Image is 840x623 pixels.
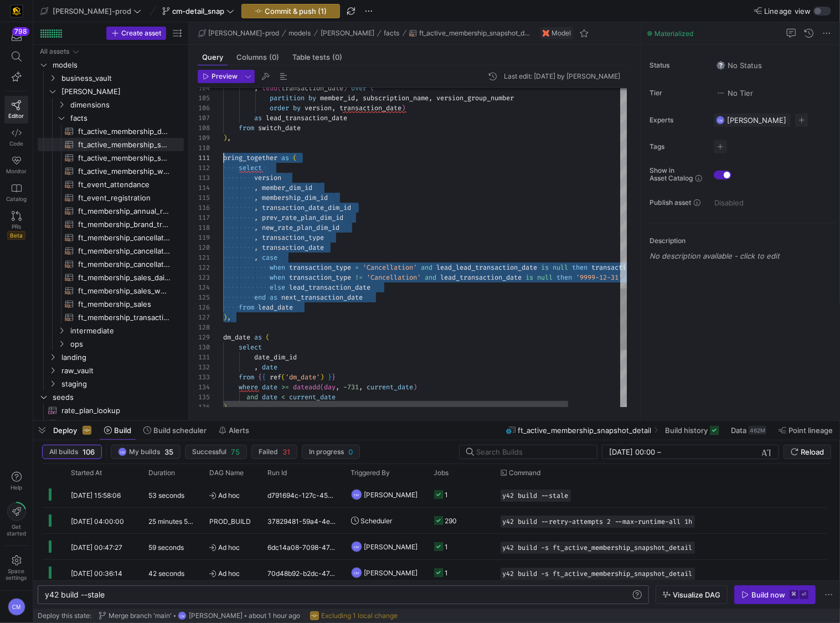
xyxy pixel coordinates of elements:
[572,263,588,272] span: then
[318,27,377,40] button: [PERSON_NAME]
[198,223,210,233] div: 118
[236,54,279,61] span: Columns
[7,523,26,537] span: Get started
[332,104,336,112] span: ,
[262,213,343,222] span: prev_rate_plan_dim_id
[38,311,184,324] div: Press SPACE to select this row.
[42,445,102,459] button: All builds106
[436,263,537,272] span: lead_lead_transaction_date
[118,447,127,456] div: CM
[38,271,184,284] div: Press SPACE to select this row.
[270,293,277,302] span: as
[419,29,531,37] span: ft_active_membership_snapshot_detail
[591,263,653,272] span: transaction_date
[321,612,398,620] span: Excluding 1 local change
[4,207,28,244] a: PRsBeta
[258,373,262,382] span: {
[38,178,184,191] a: ft_event_attendance​​​​​​​​​​
[38,258,184,271] a: ft_membership_cancellations​​​​​​​​​​
[202,54,223,61] span: Query
[254,243,258,252] span: ,
[270,263,285,272] span: when
[198,292,210,302] div: 125
[254,353,297,362] span: date_dim_id
[223,313,227,322] span: )
[270,283,285,292] span: else
[38,45,184,58] div: Press SPACE to select this row.
[96,609,303,623] button: Merge branch 'main'CM[PERSON_NAME]about 1 hour ago
[38,218,184,231] div: Press SPACE to select this row.
[254,183,258,192] span: ,
[665,426,708,435] span: Build history
[384,29,400,37] span: facts
[556,273,572,282] span: then
[231,447,240,456] span: 75
[38,284,184,297] a: ft_membership_sales_weekly_forecast​​​​​​​​​​
[440,273,522,282] span: lead_transaction_date
[198,322,210,332] div: 128
[198,302,210,312] div: 126
[262,223,339,232] span: new_rate_plan_dim_id
[38,404,184,417] a: rate_plan_lookup​​​​​​
[78,218,171,231] span: ft_membership_brand_transfer​​​​​​​​​​
[716,116,725,125] div: CM
[61,351,182,364] span: landing
[38,337,184,351] div: Press SPACE to select this row.
[9,140,23,147] span: Code
[262,233,324,242] span: transaction_type
[261,534,344,559] div: 6dc14a08-7098-47a0-969e-a9d49173b2b2
[223,333,250,342] span: dm_date
[4,595,28,619] button: CM
[714,86,756,100] button: No tierNo Tier
[11,6,22,17] img: https://storage.googleapis.com/y42-prod-data-exchange/images/uAsz27BndGEK0hZWDFeOjoxA7jCwgK9jE472...
[38,351,184,364] div: Press SPACE to select this row.
[239,303,254,312] span: from
[289,29,311,37] span: models
[212,73,238,80] span: Preview
[198,173,210,183] div: 113
[78,258,171,271] span: ft_membership_cancellations​​​​​​​​​​
[726,421,771,440] button: Data462M
[254,363,258,372] span: ,
[61,85,182,98] span: [PERSON_NAME]
[790,590,798,599] kbd: ⌘
[8,598,25,616] div: CM
[138,421,212,440] button: Build scheduler
[38,164,184,178] div: Press SPACE to select this row.
[38,138,184,151] div: Press SPACE to select this row.
[195,27,282,40] button: [PERSON_NAME]-prod
[38,125,184,138] div: Press SPACE to select this row.
[38,297,184,311] a: ft_membership_sales​​​​​​​​​​
[38,138,184,151] a: ft_active_membership_snapshot_detail​​​​​​​​​​
[254,253,258,262] span: ,
[717,89,725,97] img: No tier
[198,332,210,342] div: 129
[38,58,184,71] div: Press SPACE to select this row.
[289,263,351,272] span: transaction_type
[6,568,27,581] span: Space settings
[4,96,28,123] a: Editor
[251,445,297,459] button: Failed31
[717,61,725,70] img: No status
[282,447,290,456] span: 31
[552,29,571,37] span: Model
[198,272,210,282] div: 123
[239,373,254,382] span: from
[153,426,207,435] span: Build scheduler
[38,231,184,244] div: Press SPACE to select this row.
[209,508,251,534] span: PROD_BUILD
[78,298,171,311] span: ft_membership_sales​​​​​​​​​​
[261,482,344,507] div: d791694c-127c-454b-a3cb-a8af55b65f5f
[38,164,184,178] a: ft_active_membership_weekly_forecast​​​​​​​​​​
[198,93,210,103] div: 105
[4,467,28,496] button: Help
[401,104,405,112] span: )
[801,447,824,456] span: Reload
[198,203,210,213] div: 116
[78,125,171,138] span: ft_active_membership_daily_forecast​​​​​​​​​​
[656,585,728,604] button: Visualize DAG
[429,94,432,102] span: ,
[270,104,289,112] span: order
[281,293,363,302] span: next_transaction_date
[4,498,28,541] button: Getstarted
